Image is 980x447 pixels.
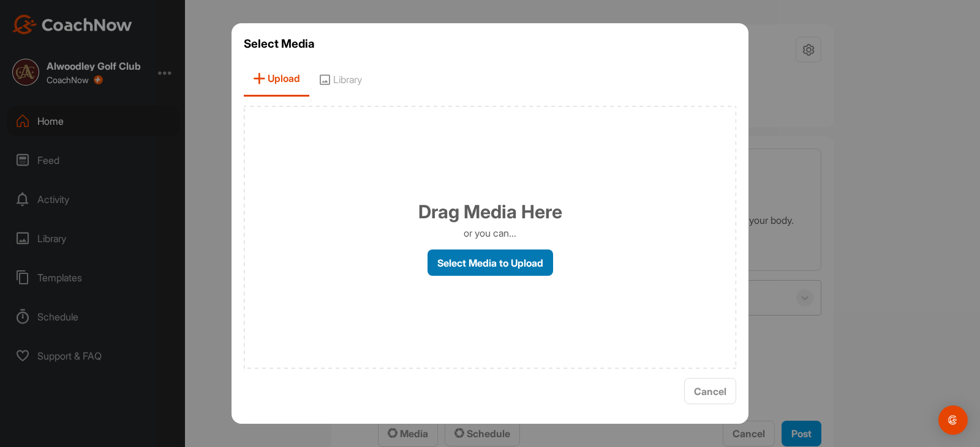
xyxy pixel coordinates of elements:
h3: Select Media [244,35,736,53]
h1: Drag Media Here [418,198,562,226]
button: Cancel [684,378,736,404]
span: Cancel [694,385,726,397]
p: or you can... [464,226,516,240]
label: Select Media to Upload [428,249,553,276]
span: Upload [244,62,309,97]
div: Open Intercom Messenger [938,405,968,435]
span: Library [309,62,371,97]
